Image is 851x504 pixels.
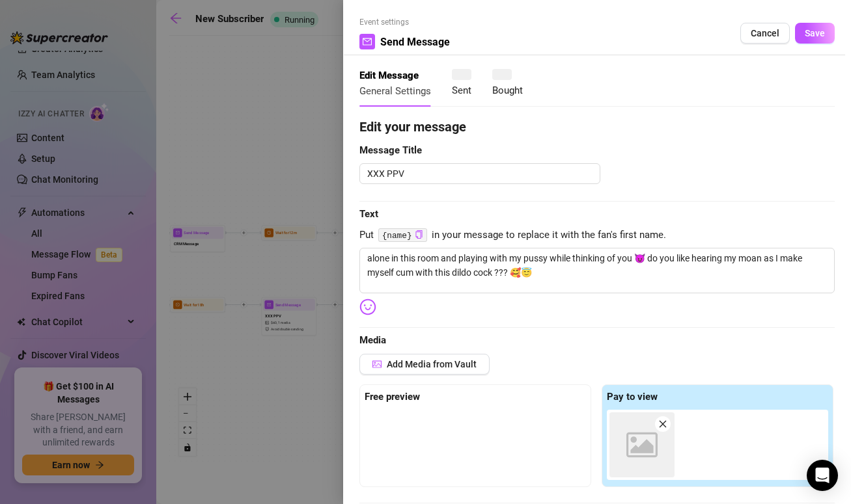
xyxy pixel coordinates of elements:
[378,228,427,242] code: {name}
[658,419,667,429] span: close
[807,460,838,491] div: Open Intercom Messenger
[359,248,835,293] textarea: alone in this room and playing with my pussy while thinking of you 😈 do you like hearing my moan ...
[359,298,376,315] img: svg%3e
[795,23,835,44] button: Save
[363,37,372,46] span: mail
[607,391,658,403] strong: Pay to view
[359,163,600,184] textarea: XXX PPV
[372,360,382,369] span: picture
[359,16,450,29] span: Event settings
[380,34,450,50] span: Send Message
[359,334,386,346] strong: Media
[387,359,477,369] span: Add Media from Vault
[740,23,790,44] button: Cancel
[365,391,420,403] strong: Free preview
[359,228,835,243] span: Put in your message to replace it with the fan's first name.
[751,28,779,38] span: Cancel
[359,119,466,135] strong: Edit your message
[359,70,419,81] strong: Edit Message
[415,230,423,239] span: copy
[415,230,423,240] button: Click to Copy
[805,28,825,38] span: Save
[492,85,523,96] span: Bought
[359,208,378,220] strong: Text
[359,144,422,156] strong: Message Title
[359,354,490,375] button: Add Media from Vault
[452,85,471,96] span: Sent
[359,85,431,97] span: General Settings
